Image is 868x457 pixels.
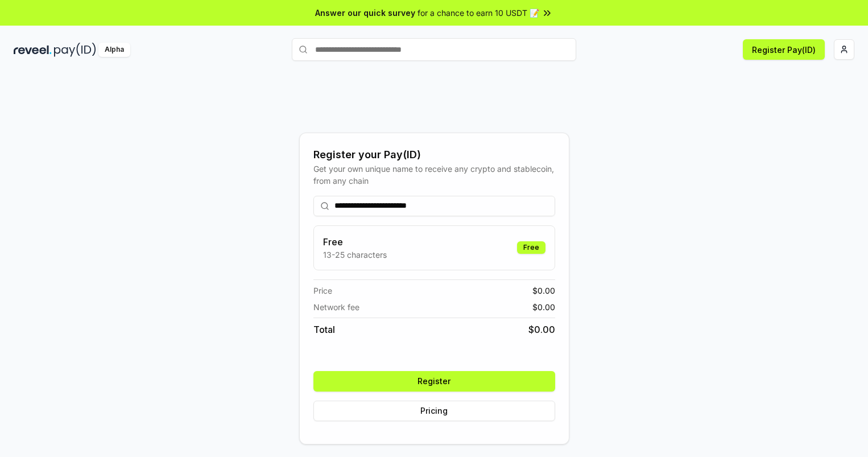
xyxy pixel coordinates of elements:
[313,285,332,297] span: Price
[313,301,359,313] span: Network fee
[315,7,415,19] span: Answer our quick survey
[532,301,555,313] span: $ 0.00
[743,39,825,60] button: Register Pay(ID)
[323,249,387,261] p: 13-25 characters
[313,163,555,187] div: Get your own unique name to receive any crypto and stablecoin, from any chain
[313,401,555,421] button: Pricing
[528,323,555,336] span: $ 0.00
[14,43,52,57] img: reveel_dark
[517,241,545,254] div: Free
[54,43,96,57] img: pay_id
[323,235,387,249] h3: Free
[313,147,555,163] div: Register your Pay(ID)
[313,371,555,392] button: Register
[418,7,539,19] span: for a chance to earn 10 USDT 📝
[98,43,130,57] div: Alpha
[313,323,335,336] span: Total
[532,285,555,297] span: $ 0.00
